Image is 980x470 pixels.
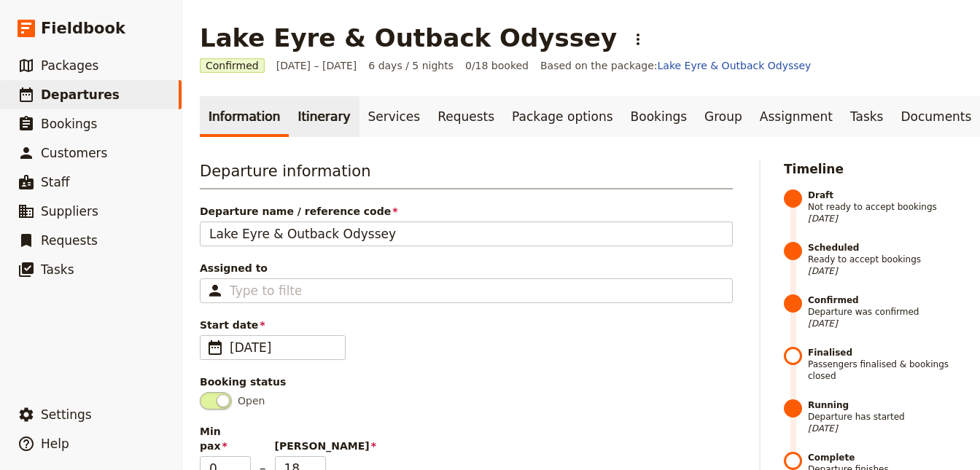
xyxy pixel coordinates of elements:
[892,96,980,137] a: Documents
[808,242,962,277] span: Ready to accept bookings
[200,96,289,137] a: Information
[200,23,617,52] h1: Lake Eyre & Outback Odyssey
[200,222,733,246] input: Departure name / reference code
[41,204,98,219] span: Suppliers
[808,347,962,382] span: Passengers finalised & bookings closed
[41,407,92,422] span: Settings
[808,294,962,329] span: Departure was confirmed
[276,58,357,73] span: [DATE] – [DATE]
[808,189,962,224] span: Not ready to accept bookings
[465,58,529,73] span: 0/18 booked
[275,439,326,453] span: [PERSON_NAME]
[658,60,812,71] a: Lake Eyre & Outback Odyssey
[808,189,962,201] strong: Draft
[808,452,962,463] strong: Complete
[41,117,97,131] span: Bookings
[429,96,503,137] a: Requests
[784,160,962,178] h2: Timeline
[696,96,751,137] a: Group
[808,265,962,277] span: [DATE]
[41,87,120,102] span: Departures
[359,96,429,137] a: Services
[289,96,359,137] a: Itinerary
[41,175,70,189] span: Staff
[200,261,733,275] span: Assigned to
[808,423,962,434] span: [DATE]
[808,318,962,329] span: [DATE]
[841,96,892,137] a: Tasks
[368,58,454,73] span: 6 days / 5 nights
[808,347,962,359] strong: Finalised
[626,27,650,52] button: Actions
[503,96,621,137] a: Package options
[540,58,811,73] span: Based on the package:
[808,213,962,224] span: [DATE]
[41,436,69,451] span: Help
[41,262,74,277] span: Tasks
[41,17,125,39] span: Fieldbook
[622,96,696,137] a: Bookings
[41,146,107,160] span: Customers
[41,58,98,73] span: Packages
[41,233,98,248] span: Requests
[238,393,265,408] span: Open
[200,375,733,389] div: Booking status
[206,339,224,356] span: ​
[808,242,962,254] strong: Scheduled
[808,399,962,411] strong: Running
[200,424,251,453] span: Min pax
[200,58,265,73] span: Confirmed
[808,294,962,306] strong: Confirmed
[200,318,733,332] span: Start date
[230,339,336,356] span: [DATE]
[200,204,733,219] span: Departure name / reference code
[808,399,962,434] span: Departure has started
[751,96,841,137] a: Assignment
[230,282,301,299] input: Assigned to
[200,160,733,189] h3: Departure information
